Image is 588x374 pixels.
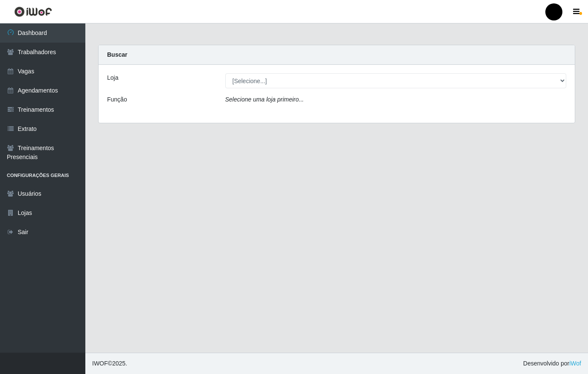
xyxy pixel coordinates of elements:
[523,359,581,368] span: Desenvolvido por
[92,360,108,367] span: IWOF
[225,96,304,103] i: Selecione uma loja primeiro...
[107,95,127,104] label: Função
[107,51,127,58] strong: Buscar
[107,73,118,82] label: Loja
[569,360,581,367] a: iWof
[14,6,52,17] img: CoreUI Logo
[92,359,127,368] span: © 2025 .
